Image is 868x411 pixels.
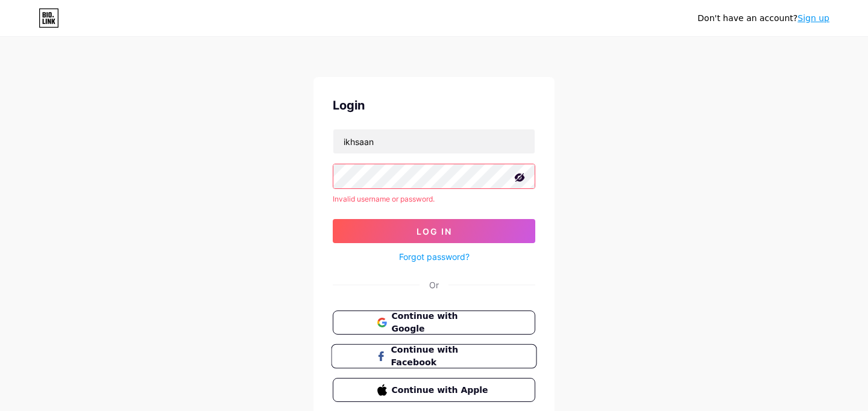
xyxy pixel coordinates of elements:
div: Invalid username or password. [333,194,535,205]
button: Continue with Google [333,311,535,335]
button: Log In [333,219,535,243]
button: Continue with Facebook [331,344,536,369]
span: Continue with Google [392,310,491,335]
input: Username [333,129,535,153]
div: Don't have an account? [697,12,829,25]
div: Login [333,96,535,114]
span: Continue with Apple [392,384,491,397]
span: Log In [417,226,452,236]
a: Continue with Facebook [333,344,535,368]
a: Sign up [797,13,829,23]
a: Forgot password? [399,250,470,263]
button: Continue with Apple [333,378,535,402]
span: Continue with Facebook [391,344,491,369]
div: Or [429,279,439,291]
